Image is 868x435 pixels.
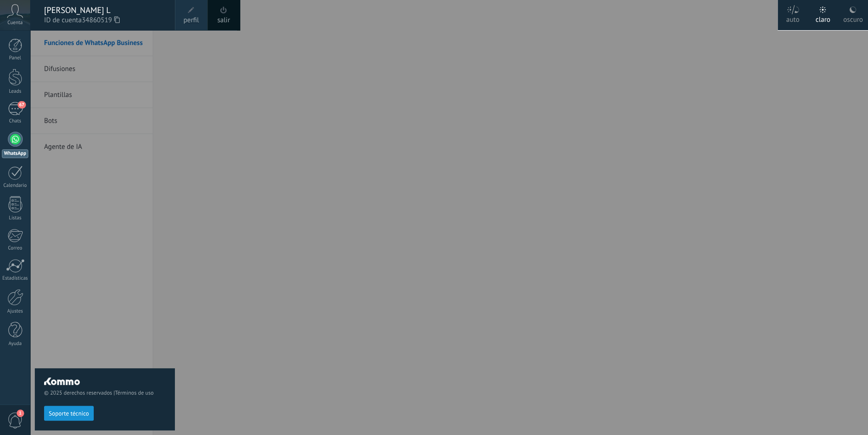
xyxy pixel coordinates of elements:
div: Ayuda [2,341,29,347]
button: Soporte técnico [44,406,94,421]
div: Chats [2,118,29,124]
span: Cuenta [7,20,23,26]
span: Soporte técnico [49,410,89,417]
span: 34860519 [82,15,120,26]
span: © 2025 derechos reservados | [44,390,166,397]
span: ID de cuenta [44,15,166,26]
div: WhatsApp [2,149,28,158]
a: salir [217,15,230,26]
div: Ajustes [2,308,29,314]
div: Correo [2,245,29,251]
div: [PERSON_NAME] L [44,5,166,15]
div: Listas [2,215,29,221]
a: Soporte técnico [44,409,94,416]
div: Calendario [2,183,29,189]
div: Estadísticas [2,275,29,281]
span: 67 [18,101,26,109]
span: perfil [183,15,199,26]
a: Términos de uso [115,390,154,397]
div: claro [816,6,830,30]
div: oscuro [843,6,862,30]
div: auto [786,6,799,30]
span: 1 [17,409,24,417]
div: Leads [2,89,29,95]
div: Panel [2,55,29,61]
